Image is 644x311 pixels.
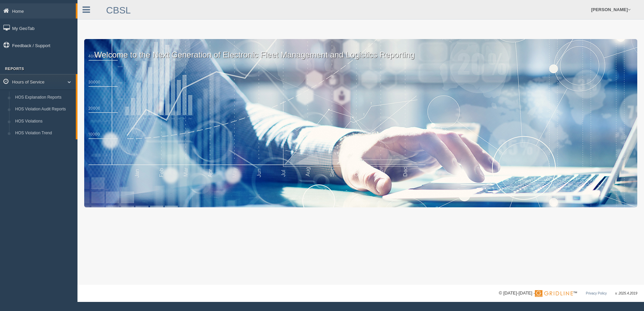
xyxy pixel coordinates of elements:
[586,291,607,295] a: Privacy Policy
[12,103,76,115] a: HOS Violation Audit Reports
[12,115,76,128] a: HOS Violations
[12,92,76,104] a: HOS Explanation Reports
[84,39,637,61] p: Welcome to the Next Generation of Electronic Fleet Management and Logistics Reporting
[12,127,76,139] a: HOS Violation Trend
[615,291,637,295] span: v. 2025.4.2019
[499,290,637,297] div: © [DATE]-[DATE] - ™
[535,290,573,297] img: Gridline
[106,5,131,15] a: CBSL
